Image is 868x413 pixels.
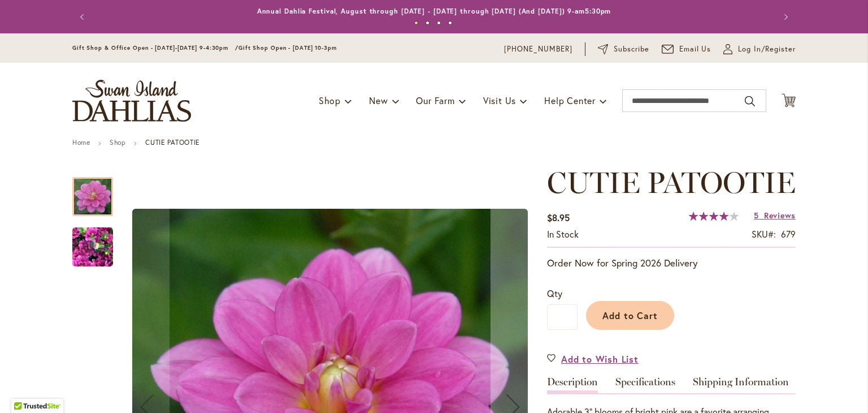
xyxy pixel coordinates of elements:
[72,220,113,274] img: CUTIE PATOOTIE
[689,212,739,221] div: 81%
[561,352,639,365] span: Add to Wish List
[679,44,711,55] span: Email Us
[764,210,796,221] span: Reviews
[369,94,388,106] span: New
[738,44,796,55] span: Log In/Register
[547,228,579,241] div: Availability
[238,44,337,51] span: Gift Shop Open - [DATE] 10-3pm
[547,287,562,299] span: Qty
[754,210,759,221] span: 5
[781,228,796,241] div: 679
[72,80,191,122] a: store logo
[319,94,341,106] span: Shop
[723,44,796,55] a: Log In/Register
[72,6,95,28] button: Previous
[72,216,113,266] div: CUTIE PATOOTIE
[662,44,711,55] a: Email Us
[754,210,796,221] a: 5 Reviews
[602,309,658,321] span: Add to Cart
[504,44,572,55] a: [PHONE_NUMBER]
[483,94,516,106] span: Visit Us
[752,228,776,240] strong: SKU
[615,377,675,393] a: Specifications
[547,377,598,393] a: Description
[448,21,452,25] button: 4 of 4
[414,21,418,25] button: 1 of 4
[773,6,796,28] button: Next
[547,352,639,365] a: Add to Wish List
[547,256,796,270] p: Order Now for Spring 2026 Delivery
[72,166,124,216] div: CUTIE PATOOTIE
[72,138,90,147] a: Home
[437,21,441,25] button: 3 of 4
[426,21,429,25] button: 2 of 4
[614,44,649,55] span: Subscribe
[547,165,796,200] span: CUTIE PATOOTIE
[544,94,596,106] span: Help Center
[145,138,199,147] strong: CUTIE PATOOTIE
[693,377,789,393] a: Shipping Information
[547,228,579,240] span: In stock
[72,44,238,51] span: Gift Shop & Office Open - [DATE]-[DATE] 9-4:30pm /
[416,94,454,106] span: Our Farm
[586,301,674,330] button: Add to Cart
[257,7,611,15] a: Annual Dahlia Festival, August through [DATE] - [DATE] through [DATE] (And [DATE]) 9-am5:30pm
[547,212,570,223] span: $8.95
[598,44,649,55] a: Subscribe
[110,138,125,147] a: Shop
